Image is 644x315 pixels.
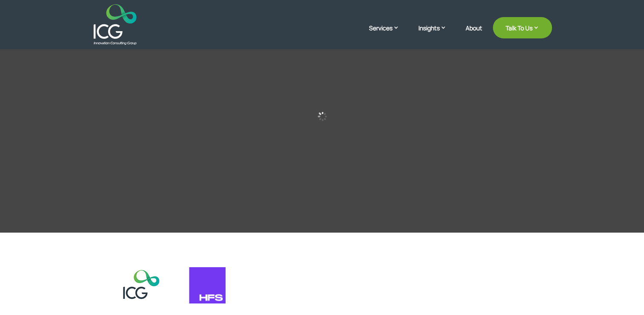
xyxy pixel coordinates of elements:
img: HFS_Primary_Logo 1 [189,267,226,303]
img: icg-logo [119,267,164,305]
a: About [466,25,482,45]
a: Services [369,23,408,45]
img: ICG [94,4,137,45]
a: Insights [418,23,455,45]
a: Talk To Us [493,17,552,38]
